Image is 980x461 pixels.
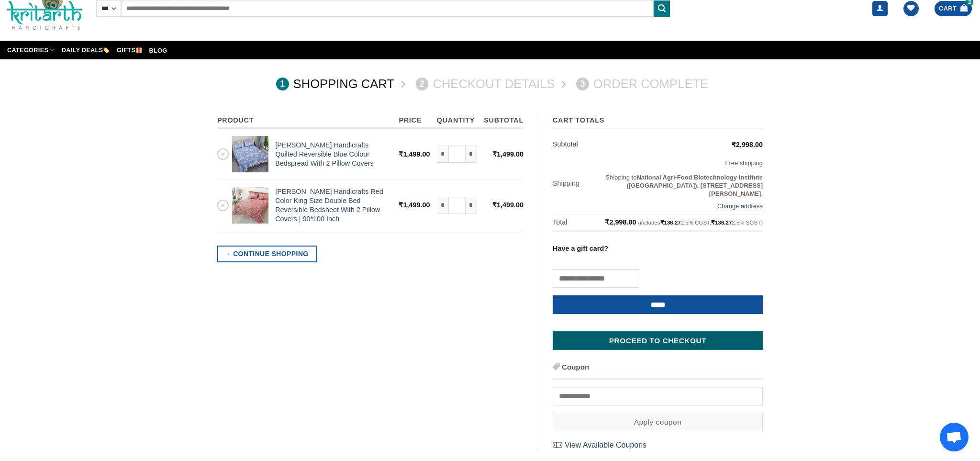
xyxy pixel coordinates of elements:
span: ₹ [492,201,497,209]
th: Cart totals [553,113,763,129]
span: ₹ [732,141,736,148]
span: 1 [276,78,289,90]
bdi: 1,499.00 [492,201,523,209]
bdi: 1,499.00 [399,201,430,209]
a: 1Shopping Cart [272,77,394,91]
span: ₹ [399,150,403,158]
small: (includes 2.5% CGST, 2.5% SGST) [638,219,763,226]
a: View Available Coupons [553,441,646,449]
strong: National Agri-Food Biotechnology Institute ([GEOGRAPHIC_DATA]), [STREET_ADDRESS][PERSON_NAME] [627,174,763,197]
input: Reduce quantity of Kritarth Handicrafts Red Color King Size Double Bed Reversible Bedsheet With 2... [437,197,448,214]
th: Total [553,214,592,232]
a: Open chat [940,423,969,451]
input: Reduce quantity of Kritarth Handicrafts Quilted Reversible Blue Colour Bedspread With 2 Pillow Co... [437,146,448,163]
p: Shipping to . [586,174,763,198]
img: 🏷️ [103,47,110,53]
img: Buy Quilted Bedspread [232,136,268,172]
bdi: 1,499.00 [399,150,430,158]
label: Have a gift card? [553,243,763,254]
a: [PERSON_NAME] Handicrafts Red Color King Size Double Bed Reversible Bedsheet With 2 Pillow Covers... [275,188,383,222]
bdi: 1,499.00 [492,150,523,158]
span: 136.27 [711,220,732,225]
th: Shipping [553,153,583,214]
a: [PERSON_NAME] Handicrafts Quilted Reversible Blue Colour Bedspread With 2 Pillow Covers [275,141,374,167]
a: Categories [7,41,55,59]
span: ₹ [660,220,664,225]
span: Cart [939,4,957,13]
input: Increase quantity of Kritarth Handicrafts Quilted Reversible Blue Colour Bedspread With 2 Pillow ... [466,146,477,163]
a: Gifts [117,42,143,58]
span: ₹ [605,218,609,226]
label: Free shipping [586,157,763,171]
th: Price [395,113,433,129]
img: reversible bed sheet [232,187,268,224]
bdi: 2,998.00 [605,218,636,226]
h3: Coupon [553,361,763,379]
input: Product quantity [448,146,466,163]
span: 136.27 [660,220,681,225]
th: Subtotal [480,113,523,129]
a: Proceed to checkout [553,331,763,350]
span: ₹ [399,201,403,209]
a: Wishlist [903,1,919,17]
span: ₹ [711,220,715,225]
a: Remove Kritarth Handicrafts Quilted Reversible Blue Colour Bedspread With 2 Pillow Covers from cart [217,148,229,160]
span: 2 [416,78,429,90]
img: 🎁 [136,47,142,53]
a: Change address [717,202,763,210]
a: View cart [935,1,972,17]
a: Continue shopping [217,246,317,262]
span: ← [226,248,233,259]
a: Login [872,1,888,17]
button: Apply coupon [553,413,763,431]
input: Increase quantity of Kritarth Handicrafts Red Color King Size Double Bed Reversible Bedsheet With... [466,197,477,214]
th: Product [217,113,395,129]
a: Remove Kritarth Handicrafts Red Color King Size Double Bed Reversible Bedsheet With 2 Pillow Cove... [217,200,229,211]
a: 2Checkout details [412,77,555,91]
span: ₹ [492,150,497,158]
a: Daily Deals [62,42,110,58]
th: Subtotal [553,136,592,153]
th: Quantity [434,113,480,129]
input: Product quantity [448,197,466,214]
button: Submit [654,0,670,17]
a: Blog [149,45,167,56]
nav: Checkout steps [217,69,763,99]
bdi: 2,998.00 [732,141,763,148]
